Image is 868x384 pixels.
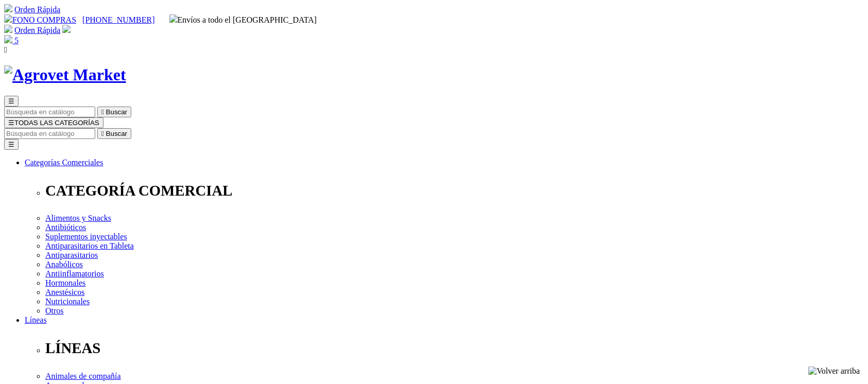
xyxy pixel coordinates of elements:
[4,45,7,54] i: 
[45,288,84,296] a: Anestésicos
[45,297,90,306] a: Nutricionales
[4,15,76,24] a: FONO COMPRAS
[101,108,104,116] i: 
[4,36,19,45] a: 5
[4,25,12,33] img: shopping-cart.svg
[4,14,12,23] img: phone.svg
[45,232,127,241] a: Suplementos inyectables
[45,251,98,259] a: Antiparasitarios
[45,223,86,232] a: Antibióticos
[14,26,60,34] a: Orden Rápida
[4,117,103,128] button: ☰TODAS LAS CATEGORÍAS
[25,158,103,167] a: Categorías Comerciales
[14,5,60,14] a: Orden Rápida
[62,26,71,34] a: Acceda a su cuenta de cliente
[4,35,12,43] img: shopping-bag.svg
[25,316,47,324] a: Líneas
[4,96,19,107] button: ☰
[45,269,104,278] a: Antiinflamatorios
[4,4,12,12] img: shopping-cart.svg
[45,278,85,287] a: Hormonales
[8,97,14,105] span: ☰
[8,119,14,127] span: ☰
[45,372,121,380] a: Animales de compañía
[169,15,317,24] span: Envíos a todo el [GEOGRAPHIC_DATA]
[106,130,127,137] span: Buscar
[4,65,126,84] img: Agrovet Market
[45,214,111,222] a: Alimentos y Snacks
[808,366,860,376] img: Volver arriba
[45,182,864,199] p: CATEGORÍA COMERCIAL
[4,107,95,117] input: Buscar
[45,340,864,357] p: LÍNEAS
[101,130,104,137] i: 
[82,15,154,24] a: [PHONE_NUMBER]
[106,108,127,116] span: Buscar
[169,14,178,23] img: delivery-truck.svg
[97,128,131,139] button:  Buscar
[14,36,19,45] span: 5
[45,306,64,315] a: Otros
[4,139,19,150] button: ☰
[97,107,131,117] button:  Buscar
[45,260,83,269] a: Anabólicos
[4,128,95,139] input: Buscar
[45,241,134,250] a: Antiparasitarios en Tableta
[62,25,71,33] img: user.svg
